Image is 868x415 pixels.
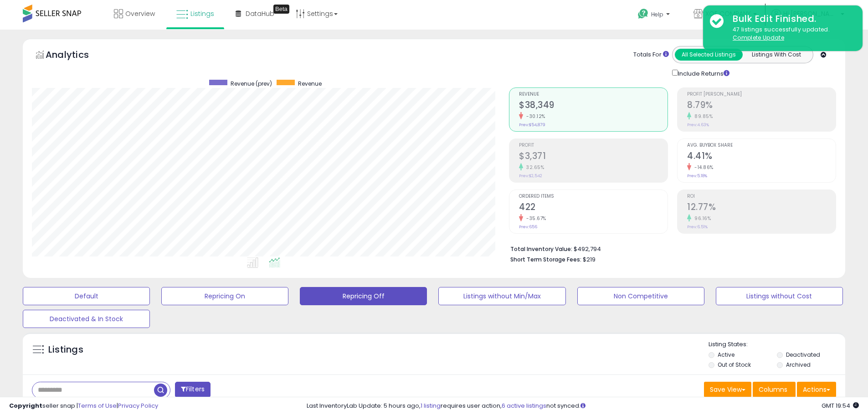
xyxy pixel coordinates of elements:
[687,224,708,230] small: Prev: 6.51%
[691,215,711,222] small: 96.16%
[753,382,796,397] button: Columns
[519,143,668,148] span: Profit
[298,80,322,87] span: Revenue
[687,151,836,163] h2: 4.41%
[273,5,289,14] div: Tooltip anchor
[709,340,845,349] p: Listing States:
[161,287,288,305] button: Repricing On
[742,49,810,61] button: Listings With Cost
[687,202,836,214] h2: 12.77%
[687,122,709,128] small: Prev: 4.63%
[651,10,663,18] span: Help
[718,351,734,359] label: Active
[519,194,668,199] span: Ordered Items
[519,151,668,163] h2: $3,371
[23,310,150,328] button: Deactivated & In Stock
[523,215,546,222] small: -35.67%
[637,8,649,20] i: Get Help
[733,34,784,41] u: Complete Update
[687,173,707,179] small: Prev: 5.18%
[577,287,704,305] button: Non Competitive
[675,49,743,61] button: All Selected Listings
[704,382,751,397] button: Save View
[687,143,836,148] span: Avg. Buybox Share
[118,401,158,410] a: Privacy Policy
[519,122,545,128] small: Prev: $54,879
[583,255,596,264] span: $219
[510,256,581,263] b: Short Term Storage Fees:
[9,402,158,410] div: seller snap | |
[519,224,537,230] small: Prev: 656
[687,100,836,112] h2: 8.79%
[510,245,572,253] b: Total Inventory Value:
[631,1,679,30] a: Help
[502,401,546,410] a: 6 active listings
[246,9,274,18] span: DataHub
[726,12,856,26] div: Bulk Edit Finished.
[691,164,714,171] small: -14.86%
[78,401,117,410] a: Terms of Use
[718,361,751,369] label: Out of Stock
[438,287,565,305] button: Listings without Min/Max
[519,202,668,214] h2: 422
[48,343,83,356] h5: Listings
[687,92,836,97] span: Profit [PERSON_NAME]
[46,48,107,63] h5: Analytics
[716,287,843,305] button: Listings without Cost
[510,243,829,254] li: $492,794
[421,401,441,410] a: 1 listing
[797,382,836,397] button: Actions
[23,287,150,305] button: Default
[175,382,211,398] button: Filters
[523,164,544,171] small: 32.65%
[687,194,836,199] span: ROI
[691,113,713,120] small: 89.85%
[190,9,214,18] span: Listings
[822,401,859,410] span: 2025-08-17 19:54 GMT
[519,100,668,112] h2: $38,349
[786,351,820,359] label: Deactivated
[633,51,669,59] div: Totals For
[307,402,859,410] div: Last InventoryLab Update: 5 hours ago, requires user action, not synced.
[523,113,545,120] small: -30.12%
[300,287,427,305] button: Repricing Off
[759,385,787,394] span: Columns
[519,173,542,179] small: Prev: $2,542
[519,92,668,97] span: Revenue
[231,80,272,87] span: Revenue (prev)
[9,401,42,410] strong: Copyright
[726,26,856,42] div: 47 listings successfully updated.
[786,361,811,369] label: Archived
[125,9,155,18] span: Overview
[665,68,740,78] div: Include Returns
